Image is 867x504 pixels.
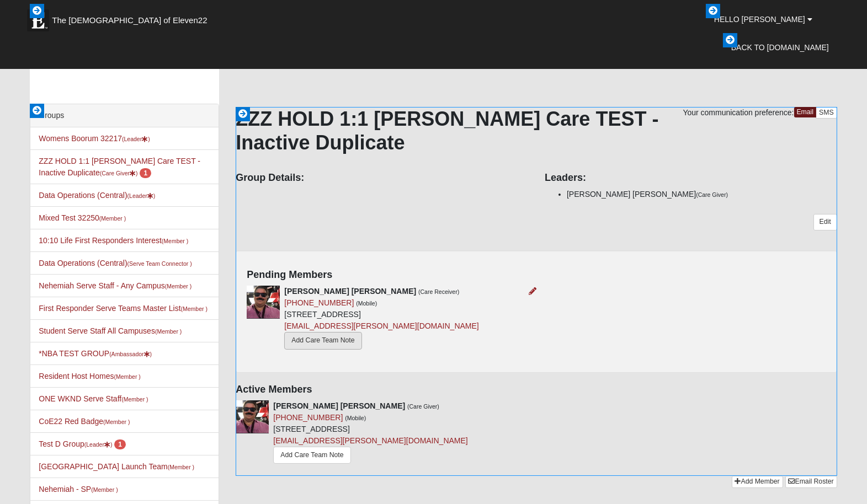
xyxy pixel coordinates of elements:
[181,305,208,312] small: (Member )
[273,447,350,464] a: Add Care Team Note
[39,157,200,177] a: ZZZ HOLD 1:1 [PERSON_NAME] Care TEST - Inactive Duplicate(Care Giver) 1
[121,396,148,403] small: (Member )
[39,259,192,267] a: Data Operations (Central)(Serve Team Connector )
[284,332,361,349] a: Add Care Team Note
[794,107,817,117] a: Email
[39,191,155,200] a: Data Operations (Central)(Leader)
[39,326,182,335] a: Student Serve Staff All Campuses(Member )
[284,287,416,296] strong: [PERSON_NAME] [PERSON_NAME]
[284,321,478,330] a: [EMAIL_ADDRESS][PERSON_NAME][DOMAIN_NAME]
[39,236,188,245] a: 10:10 Life First Responders Interest(Member )
[714,15,805,24] span: Hello [PERSON_NAME]
[39,462,194,471] a: [GEOGRAPHIC_DATA] Launch Team(Member )
[39,304,208,313] a: First Responder Serve Teams Master List(Member )
[407,403,439,410] small: (Care Giver)
[273,400,467,468] div: [STREET_ADDRESS]
[114,439,126,449] span: number of pending members
[52,15,207,26] span: The [DEMOGRAPHIC_DATA] of Eleven22
[155,328,182,335] small: (Member )
[706,6,821,33] a: Hello [PERSON_NAME]
[785,476,837,487] a: Email Roster
[165,283,192,289] small: (Member )
[813,214,837,230] a: Edit
[236,107,837,154] h1: ZZZ HOLD 1:1 [PERSON_NAME] Care TEST - Inactive Duplicate
[103,419,130,425] small: (Member )
[22,4,242,31] a: The [DEMOGRAPHIC_DATA] of Eleven22
[418,288,459,295] small: (Care Receiver)
[273,413,343,422] a: [PHONE_NUMBER]
[140,168,151,178] span: number of pending members
[816,107,837,119] a: SMS
[122,136,150,142] small: (Leader )
[284,286,478,353] div: [STREET_ADDRESS]
[284,298,354,307] a: [PHONE_NUMBER]
[273,436,467,445] a: [EMAIL_ADDRESS][PERSON_NAME][DOMAIN_NAME]
[273,401,405,410] strong: [PERSON_NAME] [PERSON_NAME]
[84,441,113,448] small: (Leader )
[114,373,140,380] small: (Member )
[168,464,194,470] small: (Member )
[109,351,152,357] small: (Ambassador )
[683,108,794,117] span: Your communication preference:
[39,134,150,143] a: Womens Boorum 32217(Leader)
[39,372,141,380] a: Resident Host Homes(Member )
[356,300,377,307] small: (Mobile)
[567,189,837,200] li: [PERSON_NAME] [PERSON_NAME]
[247,269,826,281] h4: Pending Members
[30,104,219,127] div: Groups
[127,260,192,267] small: (Serve Team Connector )
[39,439,126,448] a: Test D Group(Leader) 1
[39,281,192,290] a: Nehemiah Serve Staff - Any Campus(Member )
[100,170,138,176] small: (Care Giver )
[545,172,837,184] h4: Leaders:
[27,9,49,31] img: Eleven22 logo
[345,415,366,421] small: (Mobile)
[696,191,728,198] small: (Care Giver)
[39,213,126,222] a: Mixed Test 32250(Member )
[39,394,148,403] a: ONE WKND Serve Staff(Member )
[236,384,837,396] h4: Active Members
[236,172,528,184] h4: Group Details:
[162,238,188,244] small: (Member )
[127,192,156,199] small: (Leader )
[723,34,837,61] a: Back to [DOMAIN_NAME]
[99,215,126,222] small: (Member )
[39,349,152,358] a: *NBA TEST GROUP(Ambassador)
[39,417,130,426] a: CoE22 Red Badge(Member )
[732,476,783,487] a: Add Member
